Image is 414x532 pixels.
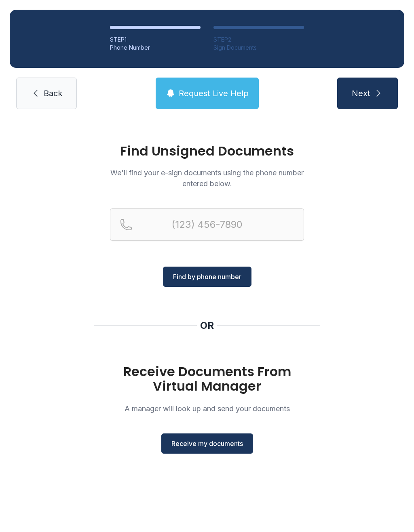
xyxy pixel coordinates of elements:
div: Sign Documents [213,44,304,52]
span: Next [352,88,370,99]
div: Phone Number [110,44,201,52]
h1: Find Unsigned Documents [110,145,304,158]
div: STEP 1 [110,36,201,44]
input: Reservation phone number [110,208,304,241]
h1: Receive Documents From Virtual Manager [110,364,304,393]
span: Find by phone number [173,272,241,282]
p: A manager will look up and send your documents [110,403,304,414]
span: Request Live Help [179,88,249,99]
span: Back [44,88,62,99]
div: STEP 2 [213,36,304,44]
div: OR [200,319,214,332]
p: We'll find your e-sign documents using the phone number entered below. [110,167,304,189]
span: Receive my documents [171,439,243,448]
